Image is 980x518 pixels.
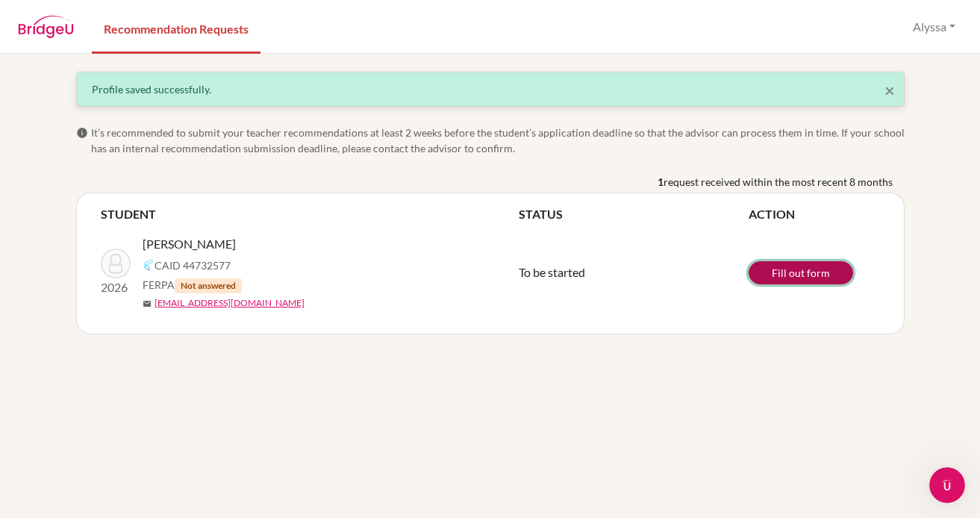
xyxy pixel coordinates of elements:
[155,258,231,273] span: CAID 44732577
[101,278,131,296] p: 2026
[101,249,131,278] img: Xu, Rion
[143,259,155,271] img: Common App logo
[101,205,519,223] th: STUDENT
[92,2,260,54] a: Recommendation Requests
[906,13,962,41] button: Alyssa
[658,174,664,190] b: 1
[519,265,585,279] span: To be started
[664,174,893,190] span: request received within the most recent 8 months
[884,79,895,101] span: ×
[884,81,895,99] button: Close
[92,81,889,97] div: Profile saved successfully.
[175,278,242,293] span: Not answered
[76,127,88,139] span: info
[749,205,880,223] th: ACTION
[749,261,853,284] a: Fill out form
[91,125,905,156] span: It’s recommended to submit your teacher recommendations at least 2 weeks before the student’s app...
[155,296,305,310] a: [EMAIL_ADDRESS][DOMAIN_NAME]
[929,467,965,503] iframe: Intercom live chat
[143,277,242,293] span: FERPA
[18,16,74,38] img: BridgeU logo
[143,235,236,253] span: [PERSON_NAME]
[143,299,152,308] span: mail
[519,205,749,223] th: STATUS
